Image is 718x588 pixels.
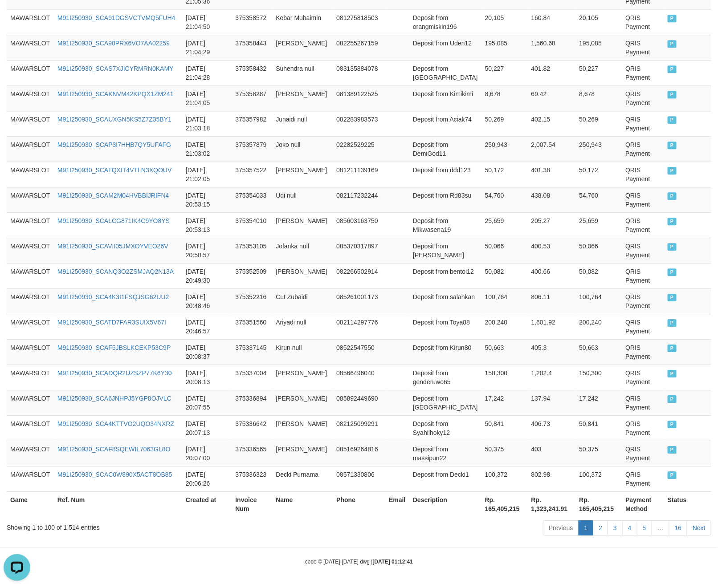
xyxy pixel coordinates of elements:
[333,441,385,466] td: 085169264816
[575,263,622,288] td: 50,082
[333,390,385,415] td: 085892449690
[528,162,576,187] td: 401.38
[333,365,385,390] td: 08566496040
[528,339,576,365] td: 405.3
[575,162,622,187] td: 50,172
[409,263,481,288] td: Deposit from bentol12
[664,491,711,517] th: Status
[272,60,333,85] td: Suhendra null
[182,187,232,212] td: [DATE] 20:53:15
[232,187,272,212] td: 375354033
[272,136,333,162] td: Joko null
[528,263,576,288] td: 400.66
[7,365,54,390] td: MAWARSLOT
[668,471,677,479] span: PAID
[182,212,232,238] td: [DATE] 20:53:13
[232,85,272,111] td: 375358287
[409,314,481,339] td: Deposit from Toya88
[57,90,174,97] a: M91I250930_SCAKNVM42KPQX1ZM241
[528,365,576,390] td: 1,202.4
[232,390,272,415] td: 375336894
[481,85,528,111] td: 8,678
[622,263,664,288] td: QRIS Payment
[668,116,677,124] span: PAID
[182,9,232,35] td: [DATE] 21:04:50
[232,9,272,35] td: 375358572
[272,111,333,136] td: Junaidi null
[232,238,272,263] td: 375353105
[622,365,664,390] td: QRIS Payment
[528,187,576,212] td: 438.08
[409,466,481,491] td: Deposit from Decki1
[272,441,333,466] td: [PERSON_NAME]
[182,263,232,288] td: [DATE] 20:49:30
[7,390,54,415] td: MAWARSLOT
[481,111,528,136] td: 50,269
[668,65,677,73] span: PAID
[182,111,232,136] td: [DATE] 21:03:18
[232,339,272,365] td: 375337145
[57,369,172,377] a: M91I250930_SCADQR2UZSZP77K6Y30
[409,415,481,441] td: Deposit from Syahilhoky12
[182,162,232,187] td: [DATE] 21:02:05
[182,441,232,466] td: [DATE] 20:07:00
[622,390,664,415] td: QRIS Payment
[622,35,664,60] td: QRIS Payment
[232,491,272,517] th: Invoice Num
[333,162,385,187] td: 081211139169
[272,466,333,491] td: Decki Purnama
[272,365,333,390] td: [PERSON_NAME]
[622,441,664,466] td: QRIS Payment
[182,491,232,517] th: Created at
[622,111,664,136] td: QRIS Payment
[409,441,481,466] td: Deposit from massipun22
[652,520,669,535] a: …
[333,314,385,339] td: 082114297776
[409,238,481,263] td: Deposit from [PERSON_NAME]
[622,288,664,314] td: QRIS Payment
[7,60,54,85] td: MAWARSLOT
[57,141,171,148] a: M91I250930_SCAP3I7HHB7QY5UFAFG
[575,491,622,517] th: Rp. 165,405,215
[668,446,677,454] span: PAID
[575,415,622,441] td: 50,841
[481,60,528,85] td: 50,227
[272,162,333,187] td: [PERSON_NAME]
[57,192,169,199] a: M91I250930_SCAM2M04HVBBIJRIFN4
[333,212,385,238] td: 085603163750
[333,288,385,314] td: 085261001173
[272,390,333,415] td: [PERSON_NAME]
[272,314,333,339] td: Ariyadi null
[272,85,333,111] td: [PERSON_NAME]
[622,339,664,365] td: QRIS Payment
[622,314,664,339] td: QRIS Payment
[637,520,652,535] a: 5
[409,85,481,111] td: Deposit from Kimikimi
[305,559,413,565] small: code © [DATE]-[DATE] dwg |
[528,111,576,136] td: 402.15
[409,136,481,162] td: Deposit from DemiGod11
[54,491,182,517] th: Ref. Num
[333,339,385,365] td: 08522547550
[668,370,677,377] span: PAID
[668,268,677,276] span: PAID
[272,415,333,441] td: [PERSON_NAME]
[57,293,169,300] a: M91I250930_SCA4K3I1FSQJSG62UU2
[409,390,481,415] td: Deposit from [GEOGRAPHIC_DATA]
[528,9,576,35] td: 160.84
[333,238,385,263] td: 085370317897
[622,520,637,535] a: 4
[481,415,528,441] td: 50,841
[409,60,481,85] td: Deposit from [GEOGRAPHIC_DATA]
[575,365,622,390] td: 150,300
[528,60,576,85] td: 401.82
[481,136,528,162] td: 250,943
[575,9,622,35] td: 20,105
[528,390,576,415] td: 137.94
[373,559,413,565] strong: [DATE] 01:12:41
[272,187,333,212] td: Udi null
[687,520,711,535] a: Next
[7,263,54,288] td: MAWARSLOT
[182,35,232,60] td: [DATE] 21:04:29
[182,136,232,162] td: [DATE] 21:03:02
